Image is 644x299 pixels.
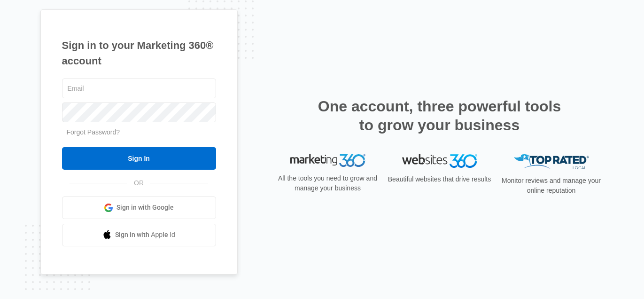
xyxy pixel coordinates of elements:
span: OR [127,178,150,188]
a: Forgot Password? [67,128,120,136]
p: Beautiful websites that drive results [387,174,492,184]
span: Sign in with Google [116,203,174,212]
input: Email [62,79,216,98]
img: Websites 360 [402,154,477,168]
h1: Sign in to your Marketing 360® account [62,38,216,69]
p: All the tools you need to grow and manage your business [275,173,380,193]
h2: One account, three powerful tools to grow your business [315,97,564,134]
input: Sign In [62,147,216,170]
img: Marketing 360 [290,154,365,167]
a: Sign in with Apple Id [62,224,216,246]
a: Sign in with Google [62,197,216,219]
img: Top Rated Local [514,154,589,170]
span: Sign in with Apple Id [115,230,175,240]
p: Monitor reviews and manage your online reputation [499,176,604,196]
